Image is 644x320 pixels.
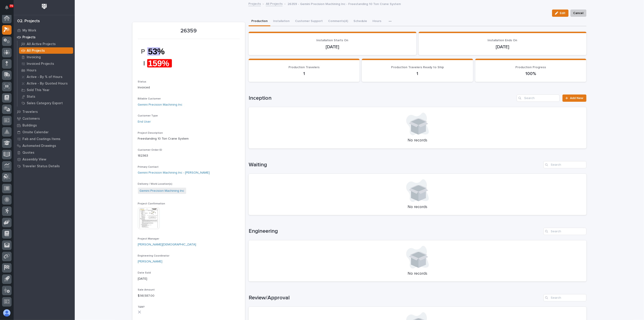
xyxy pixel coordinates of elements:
p: 100% [481,71,581,76]
h1: Inception [249,95,515,102]
button: Customer Support [292,17,325,26]
h1: Engineering [249,228,542,235]
span: Sale Amount [138,288,155,291]
p: Projects [22,35,36,39]
a: All Projects [266,1,283,6]
a: [PERSON_NAME] [138,259,163,264]
p: No records [254,138,581,143]
button: Notifications [2,3,12,12]
p: $ 98,587.00 [138,293,240,298]
img: Workspace Logo [40,2,48,11]
a: Projects [248,1,261,6]
span: Customer Type [138,114,158,117]
span: Add New [570,97,584,100]
img: x7lhEwJ2NvT9OmLddgw7i-u2WS1B13ALcsmACIhdnhY [138,42,172,73]
a: Travelers [14,108,75,115]
span: Billable Customer [138,97,161,100]
a: Gemini Precision Machining Inc [140,189,184,193]
p: Buildings [22,124,37,128]
a: End User [138,119,151,124]
input: Search [543,294,586,301]
button: Edit [552,10,569,17]
a: Invoiced Projects [17,61,75,67]
p: Travelers [22,110,38,114]
p: Automated Drawings [22,144,56,148]
p: Invoiced Projects [27,62,54,66]
p: Stats [27,95,35,99]
div: 02. Projects [17,19,40,24]
span: Date Sold [138,272,151,274]
button: Comments (4) [325,17,351,26]
p: 75 [10,4,13,7]
a: [PERSON_NAME][DEMOGRAPHIC_DATA] [138,242,196,247]
button: Installation [270,17,292,26]
p: Freestanding 10 Ton Crane System [138,136,240,141]
a: All Projects [17,47,75,54]
p: Invoicing [27,55,41,59]
p: [DATE] [254,44,411,50]
p: 1 [254,71,354,76]
a: Active - By Quoted Hours [17,80,75,87]
a: Gemini Precision Machining Inc [138,102,183,107]
span: Primary Contact [138,166,159,168]
a: Traveler Status Details [14,163,75,170]
p: Fab and Coatings Items [22,137,60,141]
p: [DATE] [138,276,240,281]
p: Invoiced [138,85,240,90]
input: Search [543,161,586,168]
p: [DATE] [424,44,581,50]
p: Quotes [22,151,34,155]
a: Hours [17,67,75,73]
p: All Active Projects [27,42,56,46]
span: Project Confirmation [138,202,165,205]
button: Schedule [351,17,370,26]
span: Production Progress [516,66,546,69]
a: Gemini Precision Machining Inc - [PERSON_NAME] [138,170,210,175]
p: No records [254,271,581,276]
a: Onsite Calendar [14,129,75,136]
a: Automated Drawings [14,142,75,149]
a: Invoicing [17,54,75,60]
button: Cancel [570,10,586,17]
a: Sold This Year [17,87,75,93]
span: T&M? [138,306,145,308]
a: Quotes [14,149,75,156]
span: Installation Ends On [488,39,517,42]
a: Customers [14,115,75,122]
p: 182363 [138,153,240,158]
p: All Projects [27,49,45,53]
button: users-avatar [2,308,12,318]
p: Sales Category Export [27,101,63,105]
button: Hours [370,17,384,26]
a: Projects [14,34,75,41]
button: Production [249,17,270,26]
h1: Review/Approval [249,295,542,301]
span: Edit [560,11,566,15]
a: Buildings [14,122,75,129]
a: Active - By % of Hours [17,74,75,80]
p: Traveler Status Details [22,164,60,168]
span: Production Travelers [289,66,320,69]
a: Fab and Coatings Items [14,136,75,142]
div: Notifications75 [6,5,12,13]
p: Active - By Quoted Hours [27,82,68,86]
span: Status [138,80,147,83]
span: Delivery / Work Location(s) [138,183,173,185]
a: Sales Category Export [17,100,75,106]
span: Project Manager [138,238,159,240]
input: Search [517,95,560,102]
p: No records [254,205,581,210]
span: Customer Order ID [138,149,162,151]
p: Assembly View [22,158,46,162]
input: Search [543,228,586,235]
p: My Work [22,29,36,33]
span: Cancel [573,10,584,16]
a: All Active Projects [17,41,75,47]
p: Customers [22,117,40,121]
span: Project Description [138,132,163,134]
a: My Work [14,27,75,34]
